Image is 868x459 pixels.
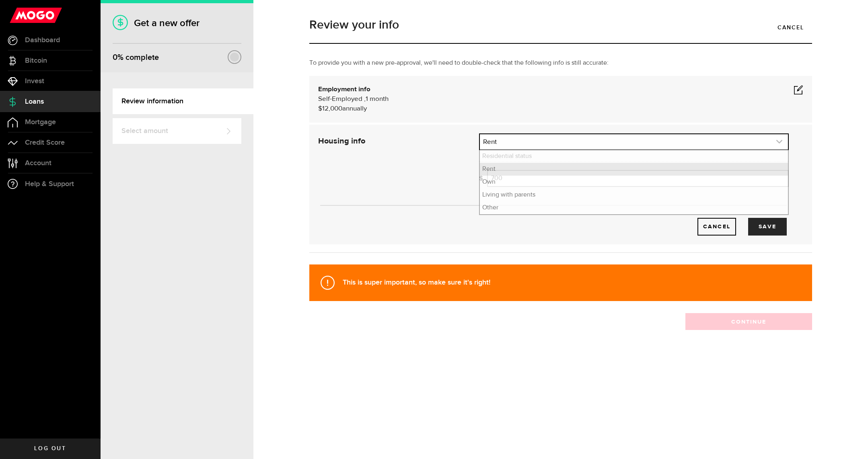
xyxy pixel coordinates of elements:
span: 1 month [366,96,389,102]
a: expand select [480,134,788,150]
div: % complete [113,50,159,65]
p: To provide you with a new pre-approval, we'll need to double-check that the following info is sti... [309,58,812,68]
span: Account [25,160,51,167]
a: Select amount [113,118,241,144]
span: Help & Support [25,180,74,188]
button: Open LiveChat chat widget [6,3,31,27]
a: Cancel [697,218,736,236]
strong: Housing info [318,137,365,145]
li: Rent [480,163,788,176]
span: $12,000 [318,105,342,112]
span: Credit Score [25,139,65,146]
a: Cancel [769,19,812,36]
a: Review information [113,88,253,114]
li: Residential status [480,150,788,163]
span: Loans [25,98,44,105]
span: Dashboard [25,37,60,44]
button: Continue [685,313,812,330]
h1: Review your info [309,19,812,31]
span: annually [342,105,367,112]
span: 0 [113,53,117,62]
strong: This is super important, so make sure it's right! [343,278,490,287]
li: Living with parents [480,189,788,201]
b: Employment info [318,86,370,93]
span: Log out [34,446,66,451]
span: Mortgage [25,119,56,126]
button: Save [748,218,787,236]
li: Own [480,176,788,189]
li: Other [480,201,788,214]
span: Invest [25,78,44,85]
h1: Get a new offer [113,17,241,29]
span: Self-Employed , [318,96,366,102]
span: Bitcoin [25,57,47,64]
